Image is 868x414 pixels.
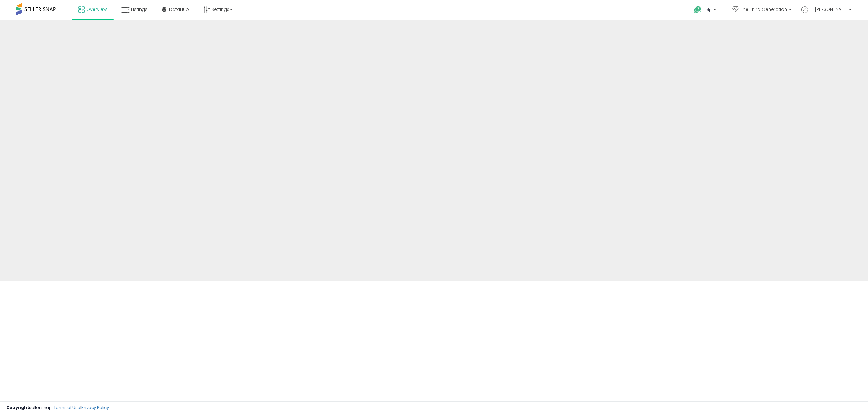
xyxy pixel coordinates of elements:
[131,6,147,13] span: Listings
[86,6,107,13] span: Overview
[169,6,189,13] span: DataHub
[694,6,702,14] i: Get Help
[689,1,722,20] a: Help
[801,6,852,20] a: Hi [PERSON_NAME]
[703,7,712,13] span: Help
[810,6,847,13] span: Hi [PERSON_NAME]
[741,6,787,13] span: The Third Generation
